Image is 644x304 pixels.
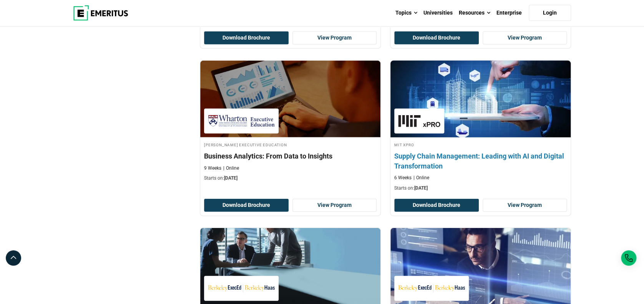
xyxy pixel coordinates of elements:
p: 9 Weeks [204,165,221,172]
img: Business Analytics: From Data to Insights | Online Business Analytics Course [200,61,380,137]
span: [DATE] [224,175,237,181]
a: View Program [483,199,567,212]
img: Wharton Executive Education [208,112,275,130]
button: Download Brochure [204,31,289,45]
h4: [PERSON_NAME] Executive Education [204,141,377,148]
a: Login [529,5,571,21]
img: MIT xPRO [398,112,440,130]
h4: Supply Chain Management: Leading with AI and Digital Transformation [394,151,567,170]
p: Starts on: [394,185,567,192]
button: Download Brochure [394,199,479,212]
p: Online [223,165,239,172]
a: View Program [292,199,377,212]
button: Download Brochure [394,31,479,45]
span: [DATE] [414,185,428,191]
button: Download Brochure [204,199,289,212]
a: Supply Chain and Operations Course by MIT xPRO - September 4, 2025 MIT xPRO MIT xPRO Supply Chain... [390,61,571,195]
a: View Program [483,31,567,45]
p: Starts on: [204,175,377,182]
h4: Business Analytics: From Data to Insights [204,151,377,161]
h4: MIT xPRO [394,141,567,148]
img: Supply Chain Management: Leading with AI and Digital Transformation | Online Supply Chain and Ope... [382,57,580,141]
img: Berkeley Executive Education [208,280,275,297]
p: 6 Weeks [394,175,412,181]
img: Berkeley Executive Education [398,280,465,297]
p: Online [413,175,429,181]
a: View Program [292,31,377,45]
a: Business Analytics Course by Wharton Executive Education - August 28, 2025 Wharton Executive Educ... [200,61,380,186]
